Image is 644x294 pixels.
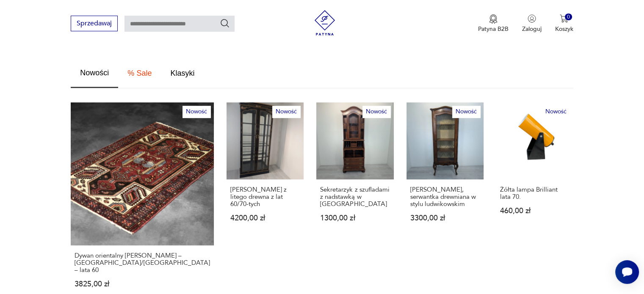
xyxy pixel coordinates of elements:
button: Sprzedawaj [71,16,118,31]
a: Sprzedawaj [71,21,118,27]
p: Żółta lampa Brilliant lata 70. [500,186,569,201]
p: 460,00 zł [500,207,569,214]
iframe: Smartsupp widget button [615,260,639,284]
div: 0 [565,14,572,21]
span: Nowości [80,69,109,77]
p: Patyna B2B [478,25,509,33]
button: Zaloguj [522,14,542,33]
img: Ikona koszyka [560,14,568,23]
p: 3300,00 zł [410,214,480,222]
p: [PERSON_NAME] z litego drewna z lat 60/70-tych [230,186,300,208]
p: 1300,00 zł [320,214,390,222]
p: Dywan orientalny [PERSON_NAME] – [GEOGRAPHIC_DATA]/[GEOGRAPHIC_DATA] – lata 60 [75,252,210,274]
a: Ikona medaluPatyna B2B [478,14,509,33]
p: Sekretarzyk z szufladami z nadstawką w [GEOGRAPHIC_DATA] [320,186,390,208]
img: Patyna - sklep z meblami i dekoracjami vintage [312,10,337,36]
img: Ikonka użytkownika [528,14,536,23]
p: 4200,00 zł [230,214,300,222]
p: 3825,00 zł [75,280,210,288]
p: Zaloguj [522,25,542,33]
button: Szukaj [220,18,230,28]
p: Koszyk [555,25,573,33]
span: Klasyki [170,69,194,77]
img: Ikona medalu [489,14,498,24]
button: 0Koszyk [555,14,573,33]
p: [PERSON_NAME], serwantka drewniana w stylu ludwikowskim [410,186,480,208]
button: Patyna B2B [478,14,509,33]
span: % Sale [127,69,152,77]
